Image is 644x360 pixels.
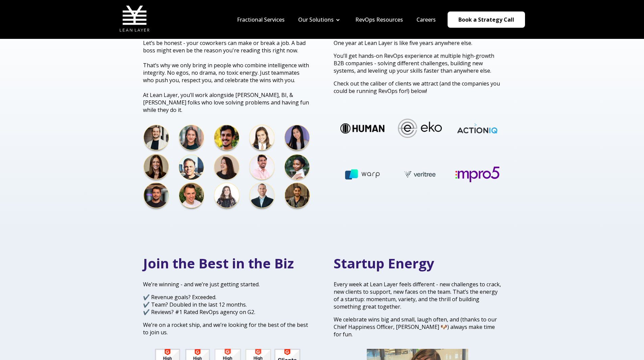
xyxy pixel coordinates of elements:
p: You’ll get hands-on RevOps experience at multiple high-growth B2B companies - solving different c... [334,52,501,74]
p: We’re on a rocket ship, and we’re looking for the best of the best to join us. [143,321,311,336]
a: Careers [416,16,436,23]
img: Team Photos for WEbsite (4) [143,124,311,212]
span: Join the Best in the Biz [143,254,294,272]
img: Lean Layer Logo [119,3,150,34]
p: We celebrate wins big and small, laugh often, and (thanks to our Chief Happiness Officer, [PERSON... [334,316,501,338]
span: Startup Energy [334,254,434,272]
img: Eko [393,119,437,138]
p: ✔️ Revenue goals? Exceeded. ✔️ Team? Doubled in the last 12 months. ✔️ Reviews? #1 Rated RevOps a... [143,293,311,316]
a: Our Solutions [298,16,334,23]
span: Let’s be honest - your coworkers can make or break a job. A bad boss might even be the reason you... [143,39,306,54]
img: ActionIQ [451,123,495,134]
img: veritree [403,165,447,184]
p: We’re winning - and we’re just getting started. [143,281,311,288]
p: Every week at Lean Layer feels different - new challenges to crack, new clients to support, new f... [334,281,501,310]
p: Check out the caliber of clients we attract (and the companies you could be running RevOps for!) ... [334,80,501,95]
img: Human [336,123,380,134]
a: Book a Strategy Call [448,11,525,28]
span: At Lean Layer, you’ll work alongside [PERSON_NAME], BI, & [PERSON_NAME] folks who love solving pr... [143,91,309,114]
div: Navigation Menu [230,16,443,23]
span: That’s why we only bring in people who combine intelligence with integrity. No egos, no drama, no... [143,62,309,84]
img: warp ai [345,166,389,183]
a: RevOps Resources [355,16,403,23]
p: One year at Lean Layer is like five years anywhere else. [334,39,501,47]
a: Fractional Services [237,16,285,23]
img: mpro5 [460,167,504,182]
